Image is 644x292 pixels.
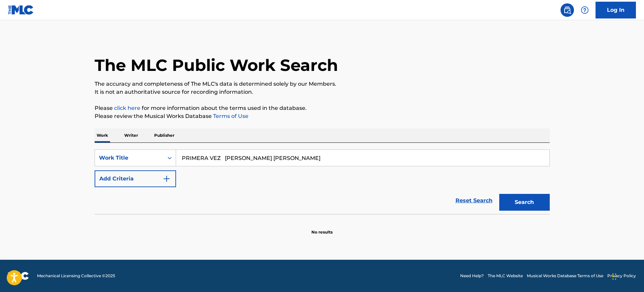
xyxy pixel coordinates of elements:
a: Terms of Use [212,113,248,119]
img: search [563,6,571,14]
form: Search Form [95,150,550,214]
a: Log In [596,2,636,18]
p: It is not an authoritative source for recording information. [95,88,550,96]
a: Reset Search [452,193,496,208]
a: The MLC Website [488,273,523,279]
iframe: Chat Widget [610,260,644,292]
img: help [581,6,589,14]
div: Help [578,3,591,17]
div: Drag [612,266,616,287]
a: click here [114,105,140,111]
button: Add Criteria [95,170,176,187]
a: Musical Works Database Terms of Use [527,273,603,279]
a: Public Search [561,3,574,17]
p: Please review the Musical Works Database [95,112,550,120]
p: The accuracy and completeness of The MLC's data is determined solely by our Members. [95,80,550,88]
p: Publisher [152,128,176,142]
a: Need Help? [460,273,484,279]
img: 9d2ae6d4665cec9f34b9.svg [163,175,171,183]
p: Work [95,128,110,142]
h1: The MLC Public Work Search [95,55,338,75]
a: Privacy Policy [607,273,636,279]
button: Search [499,194,550,211]
span: Mechanical Licensing Collective © 2025 [37,273,115,279]
img: logo [8,272,29,280]
img: MLC Logo [8,5,34,15]
div: Work Title [99,154,160,162]
p: Please for more information about the terms used in the database. [95,104,550,112]
p: Writer [122,128,140,142]
p: No results [311,221,333,235]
